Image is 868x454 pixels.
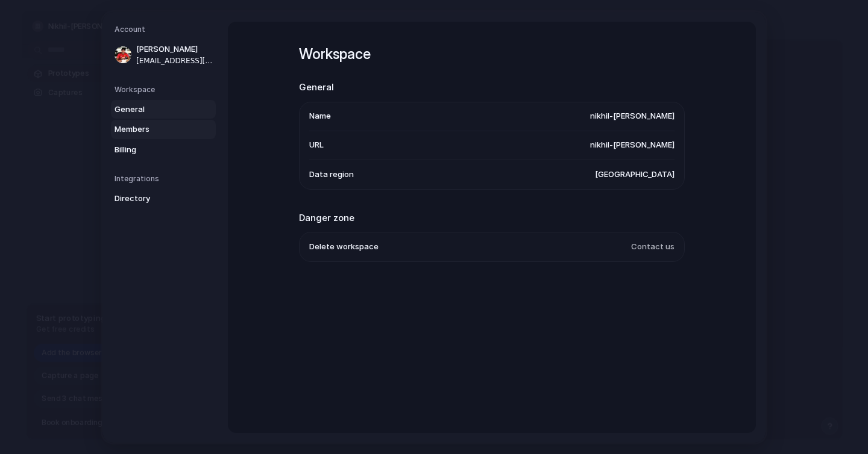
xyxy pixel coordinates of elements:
[590,139,675,151] span: nikhil-[PERSON_NAME]
[115,103,192,115] span: General
[111,40,216,70] a: [PERSON_NAME][EMAIL_ADDRESS][DOMAIN_NAME]
[136,55,213,66] span: [EMAIL_ADDRESS][DOMAIN_NAME]
[111,99,216,119] a: General
[309,241,379,253] span: Delete workspace
[309,139,324,151] span: URL
[309,110,331,122] span: Name
[136,43,213,55] span: [PERSON_NAME]
[115,123,192,135] span: Members
[111,120,216,139] a: Members
[115,84,216,95] h5: Workspace
[299,211,685,225] h2: Danger zone
[115,173,216,184] h5: Integrations
[115,143,192,155] span: Billing
[115,193,192,205] span: Directory
[309,168,354,180] span: Data region
[595,168,675,180] span: [GEOGRAPHIC_DATA]
[111,140,216,159] a: Billing
[111,189,216,208] a: Directory
[299,81,685,95] h2: General
[631,241,675,253] span: Contact us
[299,43,685,65] h1: Workspace
[590,110,675,122] span: nikhil-[PERSON_NAME]
[115,24,216,35] h5: Account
